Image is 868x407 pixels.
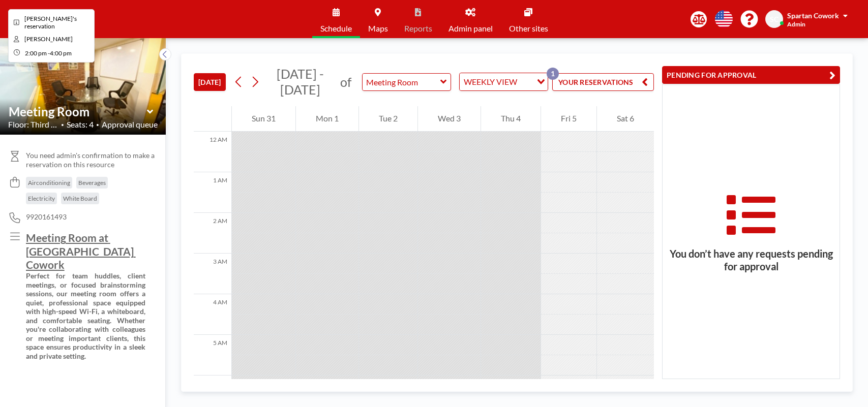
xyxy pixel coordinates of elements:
[8,119,58,130] span: Floor: Third Flo...
[67,119,94,130] span: Seats: 4
[340,74,351,90] span: of
[194,132,231,172] div: 12 AM
[26,151,158,169] span: You need admin's confirmation to make a reservation on this resource
[787,11,839,20] span: Spartan Cowork
[61,121,64,128] span: •
[28,195,55,202] span: Electricity
[663,247,840,273] h3: You don’t have any requests pending for approval
[320,24,352,33] span: Schedule
[194,73,226,91] button: [DATE]
[481,106,541,132] div: Thu 4
[418,106,481,132] div: Wed 3
[194,172,231,213] div: 1 AM
[662,66,840,84] button: PENDING FOR APPROVAL
[359,106,417,132] div: Tue 2
[520,75,531,88] input: Search for option
[448,24,493,33] span: Admin panel
[462,75,519,88] span: WEEKLY VIEW
[194,335,231,375] div: 5 AM
[277,66,324,97] span: [DATE] - [DATE]
[194,294,231,335] div: 4 AM
[509,24,548,33] span: Other sites
[26,271,147,360] strong: Perfect for team huddles, client meetings, or focused brainstorming sessions, our meeting room of...
[78,179,106,186] span: Beverages
[96,121,99,128] span: •
[63,195,97,202] span: White Board
[28,179,70,186] span: Airconditioning
[460,73,548,90] div: Search for option
[296,106,358,132] div: Mon 1
[9,104,147,119] input: Meeting Room
[194,213,231,254] div: 2 AM
[194,254,231,294] div: 3 AM
[770,15,779,24] span: SC
[404,24,432,33] span: Reports
[368,24,388,33] span: Maps
[597,106,654,132] div: Sat 6
[541,106,596,132] div: Fri 5
[552,73,654,91] button: YOUR RESERVATIONS1
[26,231,136,271] u: Meeting Room at [GEOGRAPHIC_DATA] Cowork
[232,106,295,132] div: Sun 31
[787,20,805,28] span: Admin
[102,119,158,130] span: Approval queue
[547,68,559,80] p: 1
[363,74,440,90] input: Meeting Room
[26,212,67,222] span: 9920161493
